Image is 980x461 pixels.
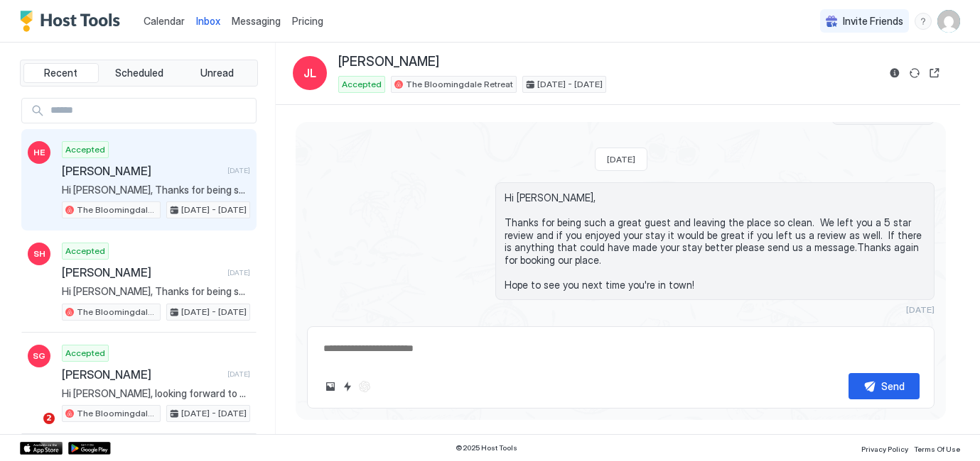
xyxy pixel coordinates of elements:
span: Accepted [65,347,105,360]
span: © 2025 Host Tools [456,443,517,452]
span: Hi [PERSON_NAME], Thanks for being such a great guest and leaving the place so clean. We left you... [62,184,250,196]
span: [DATE] [227,268,250,277]
span: Accepted [65,143,105,156]
span: [DATE] [227,166,250,175]
span: Hi [PERSON_NAME], looking forward to enjoying DC! [62,387,250,400]
span: Calendar [144,15,185,27]
span: Pricing [292,15,323,28]
span: Terms Of Use [914,445,960,453]
span: The Bloomingdale Retreat [77,204,157,216]
a: Terms Of Use [914,440,960,455]
div: tab-group [20,60,258,87]
span: The Bloomingdale Retreat [77,306,157,318]
iframe: Intercom live chat [14,413,48,447]
span: Invite Friends [843,15,903,28]
span: 2 [43,413,55,424]
span: JL [303,65,316,82]
span: [DATE] - [DATE] [181,407,247,420]
span: The Bloomingdale Retreat [77,407,157,420]
div: User profile [937,10,960,33]
button: Reservation information [886,65,903,82]
a: Calendar [144,13,185,28]
span: Hi [PERSON_NAME], Thanks for being such a great guest and leaving the place so clean. We left you... [505,191,925,291]
span: HE [33,146,45,159]
span: Unread [200,67,234,79]
button: Send [849,373,920,399]
span: [DATE] [906,304,935,315]
a: Messaging [232,13,281,28]
button: Quick reply [339,378,356,395]
input: Input Field [45,99,256,123]
button: Open reservation [926,65,943,82]
span: Hi [PERSON_NAME], Thanks for being such a great guest and leaving the place so clean. We left you... [62,285,250,298]
span: [DATE] - [DATE] [181,306,247,318]
span: Privacy Policy [861,445,908,453]
button: Sync reservation [906,65,923,82]
span: [DATE] [227,370,250,379]
span: [PERSON_NAME] [338,54,439,70]
span: [DATE] - [DATE] [537,78,603,91]
span: SG [33,350,45,362]
button: Unread [179,63,254,83]
span: [PERSON_NAME] [62,164,222,178]
button: Scheduled [102,63,177,83]
button: Upload image [322,378,339,395]
span: Recent [44,67,77,79]
a: Inbox [196,13,220,28]
span: Accepted [65,245,105,257]
div: Send [881,379,905,394]
a: Google Play Store [68,442,111,455]
span: [PERSON_NAME] [62,265,222,279]
button: Recent [23,63,99,83]
a: App Store [20,442,63,455]
span: SH [33,248,45,260]
span: The Bloomingdale Retreat [406,78,513,91]
span: Inbox [196,15,220,27]
a: Privacy Policy [861,440,908,455]
span: Messaging [232,15,281,27]
span: Accepted [342,78,382,91]
span: [PERSON_NAME] [62,367,222,382]
span: [DATE] [607,154,635,165]
a: Host Tools Logo [20,11,126,32]
span: [DATE] - [DATE] [181,204,247,216]
span: Scheduled [115,67,163,79]
div: menu [915,13,932,30]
